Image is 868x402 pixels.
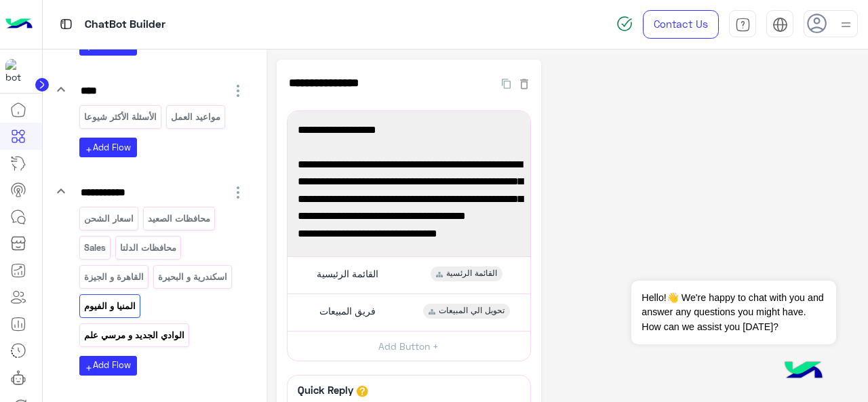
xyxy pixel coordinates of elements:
[79,138,137,157] button: addAdd Flow
[439,305,505,317] span: تحويل الي المبيعات
[298,243,520,260] span: مصاريف الشحن ثابت ايا كانت الكمية
[837,16,854,33] img: profile
[53,81,69,98] i: keyboard_arrow_down
[5,59,30,83] img: 713415422032625
[631,281,835,344] span: Hello!👋 We're happy to chat with you and answer any questions you might have. How can we assist y...
[83,240,106,256] p: Sales
[319,305,376,317] span: فريق المبيعات
[616,16,633,32] img: spinner
[423,304,510,319] div: تحويل الي المبيعات
[729,10,756,39] a: tab
[317,268,378,280] span: القائمة الرئيسية
[83,211,134,226] p: اسعار الشحن
[517,75,531,91] button: Delete Flow
[58,16,75,33] img: tab
[288,331,530,361] button: Add Button +
[83,109,157,125] p: الأسئلة الأكثر شيوعا
[79,356,137,376] button: addAdd Flow
[157,269,229,285] p: اسكندرية و البحيرة
[294,384,357,396] h6: Quick Reply
[170,109,222,125] p: مواعيد العمل
[83,327,185,343] p: الوادي الجديد و مرسي علم
[85,146,93,154] i: add
[85,364,93,372] i: add
[735,17,751,33] img: tab
[780,348,827,395] img: hulul-logo.png
[147,211,212,226] p: محافظات الصعيد
[85,16,165,34] p: ChatBot Builder
[53,183,69,199] i: keyboard_arrow_down
[772,17,788,33] img: tab
[83,298,136,314] p: المنيا و الفيوم
[431,266,502,281] div: القائمة الرئسية
[495,75,517,91] button: Duplicate Flow
[298,156,520,243] span: التوصيل خلال 7 ايام عمل بيتم احتساب المده من تاني يوم تاكيد الاوردرمسموح تفتح الشحنه للمعاينه ولي...
[298,121,520,139] span: اسعار الشحن 140 EG
[119,240,178,256] p: محافظات الدلتا
[643,10,719,39] a: Contact Us
[446,268,497,280] span: القائمة الرئسية
[83,269,144,285] p: القاهرة و الجيزة
[5,10,33,39] img: Logo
